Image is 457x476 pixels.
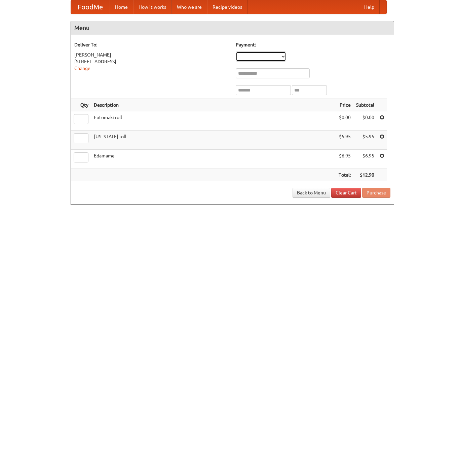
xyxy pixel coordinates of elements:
td: $6.95 [353,150,377,169]
a: Change [74,66,90,71]
a: Back to Menu [293,188,330,198]
td: $0.00 [353,111,377,131]
th: Subtotal [353,99,377,111]
th: Qty [71,99,91,111]
td: $5.95 [336,131,353,150]
th: Description [91,99,336,111]
a: Recipe videos [207,0,247,14]
button: Purchase [362,188,390,198]
th: Total: [336,169,353,181]
td: $5.95 [353,131,377,150]
a: Help [359,0,380,14]
td: $0.00 [336,111,353,131]
h5: Payment: [236,41,390,48]
th: Price [336,99,353,111]
div: [STREET_ADDRESS] [74,58,229,65]
a: FoodMe [71,0,110,14]
div: [PERSON_NAME] [74,51,229,58]
th: $12.90 [353,169,377,181]
td: Futomaki roll [91,111,336,131]
a: Home [110,0,133,14]
h4: Menu [71,21,394,35]
td: $6.95 [336,150,353,169]
a: How it works [133,0,172,14]
a: Who we are [172,0,207,14]
td: [US_STATE] roll [91,131,336,150]
h5: Deliver To: [74,41,229,48]
td: Edamame [91,150,336,169]
a: Clear Cart [331,188,361,198]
